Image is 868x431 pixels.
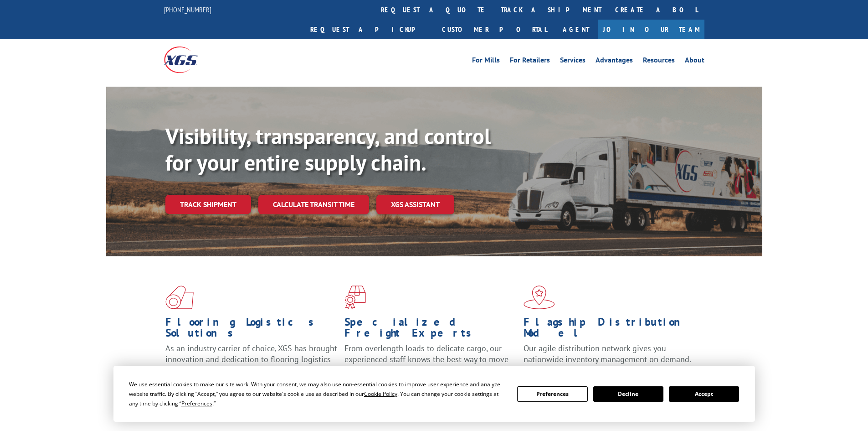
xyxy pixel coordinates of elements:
b: Visibility, transparency, and control for your entire supply chain. [165,122,491,177]
img: xgs-icon-flagship-distribution-model-red [524,286,555,309]
a: Resources [643,57,675,67]
div: We use essential cookies to make our site work. With your consent, we may also use non-essential ... [129,379,506,408]
a: Calculate transit time [258,195,369,214]
a: About [685,57,704,67]
button: Accept [669,386,739,402]
a: [PHONE_NUMBER] [164,5,211,14]
a: Request a pickup [303,20,435,39]
a: For Mills [472,57,500,67]
a: Track shipment [165,195,251,214]
h1: Specialized Freight Experts [344,317,517,343]
button: Decline [593,386,663,402]
span: Preferences [181,400,212,407]
span: As an industry carrier of choice, XGS has brought innovation and dedication to flooring logistics... [165,343,337,375]
img: xgs-icon-total-supply-chain-intelligence-red [165,286,194,309]
span: Cookie Policy [364,390,397,398]
h1: Flooring Logistics Solutions [165,317,338,343]
div: Cookie Consent Prompt [113,366,755,422]
a: Agent [554,20,598,39]
a: Customer Portal [435,20,554,39]
h1: Flagship Distribution Model [524,317,696,343]
a: Advantages [596,57,633,67]
a: Services [560,57,586,67]
img: xgs-icon-focused-on-flooring-red [344,286,366,309]
span: Our agile distribution network gives you nationwide inventory management on demand. [524,343,691,364]
button: Preferences [517,386,587,402]
p: From overlength loads to delicate cargo, our experienced staff knows the best way to move your fr... [344,343,517,384]
a: XGS ASSISTANT [376,195,454,214]
a: For Retailers [510,57,550,67]
a: Join Our Team [598,20,704,39]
